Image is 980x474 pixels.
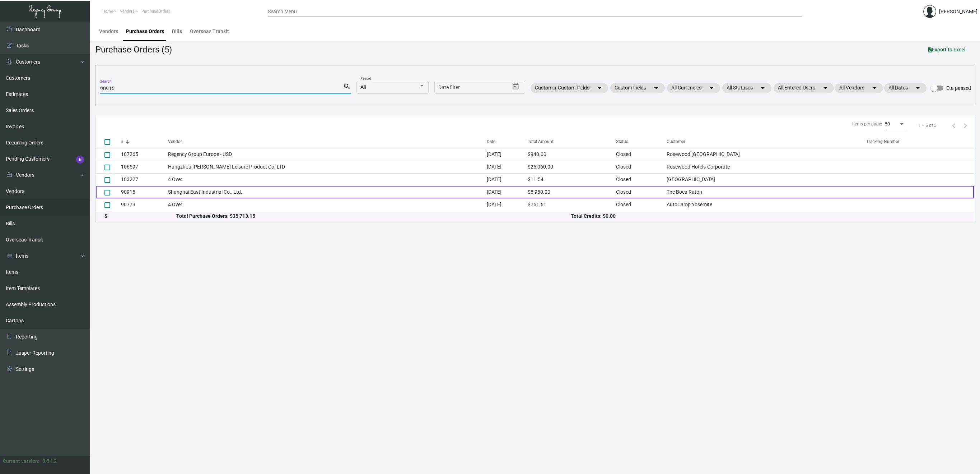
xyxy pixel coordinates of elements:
div: Vendor [168,138,487,145]
td: [GEOGRAPHIC_DATA] [667,173,866,186]
td: Rosewood [GEOGRAPHIC_DATA] [667,148,866,161]
span: Export to Excel [928,47,966,52]
mat-select: Items per page: [885,122,905,127]
mat-icon: search [343,82,351,91]
img: admin@bootstrapmaster.com [923,5,936,18]
span: All [360,84,366,90]
td: 106597 [121,161,168,173]
td: Closed [616,198,667,211]
mat-chip: All Vendors [835,83,883,93]
div: Bills [172,28,182,35]
td: 90773 [121,198,168,211]
td: Hangzhou [PERSON_NAME] Leisure Product Co. LTD [168,161,487,173]
td: Closed [616,173,667,186]
td: Regency Group Europe - USD [168,148,487,161]
td: 90915 [121,186,168,198]
td: $8,950.00 [528,186,616,198]
div: Customer [667,138,685,145]
div: Date [487,138,528,145]
mat-icon: arrow_drop_down [870,84,879,92]
div: 1 – 5 of 5 [918,122,937,129]
td: $940.00 [528,148,616,161]
mat-chip: Custom Fields [610,83,665,93]
input: Start date [438,85,461,91]
span: Vendors [120,9,135,14]
td: 107265 [121,148,168,161]
button: Next page [960,120,971,131]
td: [DATE] [487,173,528,186]
div: [PERSON_NAME] [939,8,977,15]
div: Customer [667,138,866,145]
span: Home [102,9,113,14]
span: PurchaseOrders [141,9,171,14]
mat-icon: arrow_drop_down [914,84,922,92]
mat-chip: All Entered Users [774,83,834,93]
input: End date [467,85,501,91]
div: $ [104,212,176,220]
div: # [121,138,168,145]
div: Tracking Number [866,138,974,145]
div: Items per page: [852,121,882,127]
td: 4 Over [168,173,487,186]
td: AutoCamp Yosemite [667,198,866,211]
div: Vendors [99,28,118,35]
div: Overseas Transit [190,28,229,35]
td: The Boca Raton [667,186,866,198]
td: [DATE] [487,198,528,211]
td: $11.54 [528,173,616,186]
td: [DATE] [487,186,528,198]
td: $25,060.00 [528,161,616,173]
td: Rosewood Hotels-Corporate [667,161,866,173]
div: Total Amount [528,138,554,145]
div: Status [616,138,667,145]
div: Purchase Orders [126,28,164,35]
div: Purchase Orders (5) [95,43,172,56]
td: [DATE] [487,148,528,161]
mat-icon: arrow_drop_down [707,84,716,92]
mat-chip: All Dates [884,83,927,93]
div: Status [616,138,628,145]
mat-icon: arrow_drop_down [595,84,604,92]
div: Current version: [3,457,39,465]
div: Tracking Number [866,138,899,145]
div: # [121,138,123,145]
td: Shanghai East Industrial Co., Ltd, [168,186,487,198]
div: Total Purchase Orders: $35,713.15 [176,212,571,220]
td: Closed [616,186,667,198]
td: [DATE] [487,161,528,173]
td: Closed [616,148,667,161]
td: 4 Over [168,198,487,211]
div: Vendor [168,138,182,145]
mat-chip: Customer Custom Fields [531,83,608,93]
mat-icon: arrow_drop_down [759,84,767,92]
div: Total Credits: $0.00 [571,212,965,220]
button: Open calendar [510,81,522,92]
mat-icon: arrow_drop_down [652,84,661,92]
td: Closed [616,161,667,173]
td: 103227 [121,173,168,186]
div: Total Amount [528,138,616,145]
button: Export to Excel [922,43,971,56]
div: 0.51.2 [42,457,57,465]
mat-chip: All Statuses [722,83,771,93]
span: Eta passed [946,84,971,92]
mat-icon: arrow_drop_down [821,84,830,92]
span: 50 [885,121,890,126]
div: Date [487,138,495,145]
button: Previous page [948,120,960,131]
mat-chip: All Currencies [667,83,720,93]
td: $751.61 [528,198,616,211]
